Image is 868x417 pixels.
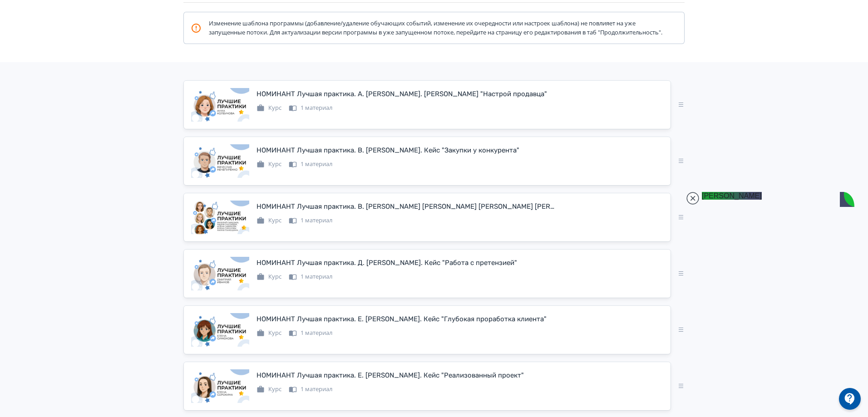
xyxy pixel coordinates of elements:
div: Изменение шаблона программы (добавление/удаление обучающих событий, изменение их очередности или ... [191,19,663,37]
div: 1 материал [289,216,332,225]
div: Курс [256,329,281,338]
div: Курс [256,216,281,225]
div: 1 материал [289,272,332,281]
div: НОМИНАНТ Лучшая практика. Е. Синюкова. Кейс "Глубокая проработка клиента" [256,314,547,324]
div: 1 материал [289,329,332,338]
div: Курс [256,272,281,281]
div: НОМИНАНТ Лучшая практика. Д. Иванов. Кейс "Работа с претензией" [256,258,517,268]
div: 1 материал [289,103,332,113]
div: Курс [256,160,281,169]
div: Курс [256,103,281,113]
div: 1 материал [289,385,332,394]
div: НОМИНАНТ Лучшая практика. В. Нечепуренко. Кейс "Закупки у конкурента" [256,145,519,156]
div: НОМИНАНТ Лучшая практика. В. Савельев, А. Савинова, Е. Соколова, М. Гнусарева, М. Панюшина. Кейс ... [256,201,557,212]
div: НОМИНАНТ Лучшая практика. А. Колбунова. Кейс "Настрой продавца" [256,89,547,99]
div: НОМИНАНТ Лучшая практика. Е. Сорокина. Кейс "Реализованный проект" [256,370,524,381]
div: 1 материал [289,160,332,169]
div: Курс [256,385,281,394]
